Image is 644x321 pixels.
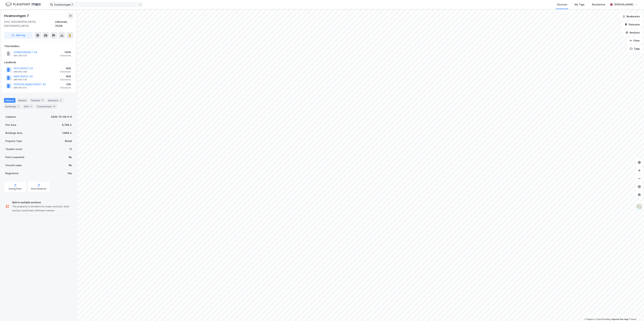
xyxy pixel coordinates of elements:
[29,98,45,103] div: Tenants
[4,20,55,28] div: 2013, [GEOGRAPHIC_DATA], [GEOGRAPHIC_DATA]
[60,70,71,73] div: 3 Sections
[627,305,644,321] iframe: Chat Widget
[614,3,633,7] div: [PERSON_NAME]
[60,54,71,57] div: 3 Sections
[4,44,73,48] div: Title Holders
[14,70,27,73] div: 988 964 964
[47,98,64,103] div: Datasets
[557,3,567,7] div: Discover
[627,45,643,52] button: Tags
[5,131,22,135] div: Buildings Area
[5,147,22,151] div: Tenants count
[17,105,20,108] div: 1
[60,66,71,70] div: 45%
[622,21,643,28] button: Datasets
[5,155,24,159] div: Point Leasehold
[70,147,72,151] div: 11
[623,29,643,36] button: Analysis
[4,13,29,18] div: Hvamsvingen 7
[12,204,72,213] div: The property is divided into many sections. Each section could have different owners
[9,187,22,190] div: Zoning Plans
[60,74,71,79] div: 45%
[4,104,21,109] div: Buildings
[14,78,27,81] div: 988 965 030
[51,115,72,119] div: 3205-70-38-0-0
[5,2,41,7] img: logo.f888ab2527a4732fd821a326f86c7f29.svg
[41,99,44,102] div: 11
[627,37,643,44] button: Filter
[4,98,15,103] div: General
[5,163,22,167] div: Ground Lease
[4,60,73,64] div: Landlords
[592,3,605,7] div: Residential
[12,200,72,204] div: Split in multiple sections
[575,3,585,7] div: My Tags
[53,2,139,7] input: Search by address, cadastre, landlords, tenants or people
[62,131,72,135] div: 7,968 ㎡
[14,86,27,89] div: 988 965 014
[60,82,71,86] div: 10%
[59,99,62,102] div: 2
[585,318,594,320] a: Mapbox
[5,171,18,175] div: Registered
[55,20,73,28] div: Lillestrøm, 70/38
[636,204,642,210] img: Z
[29,105,33,108] div: 5
[69,163,72,167] div: No
[14,54,27,57] div: 994 283 537
[5,115,16,119] div: Cadastre
[17,98,28,103] div: Owners
[68,171,72,175] div: Yes
[620,13,643,20] button: Bookmarks
[62,123,72,127] div: 8,748 ㎡
[31,187,46,190] div: Environmental
[52,105,56,108] div: 14
[5,123,16,127] div: Plot Area
[65,139,72,143] div: Retail
[612,318,628,320] a: Improve this map
[69,155,72,159] div: No
[594,318,611,320] a: OpenStreetMap
[35,104,57,109] div: Transactions
[5,139,22,143] div: Property Type
[4,32,33,39] button: Add tag
[60,78,71,81] div: 3 Sections
[23,104,34,109] div: ESG
[60,50,71,54] div: 100%
[60,86,71,89] div: 3 Sections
